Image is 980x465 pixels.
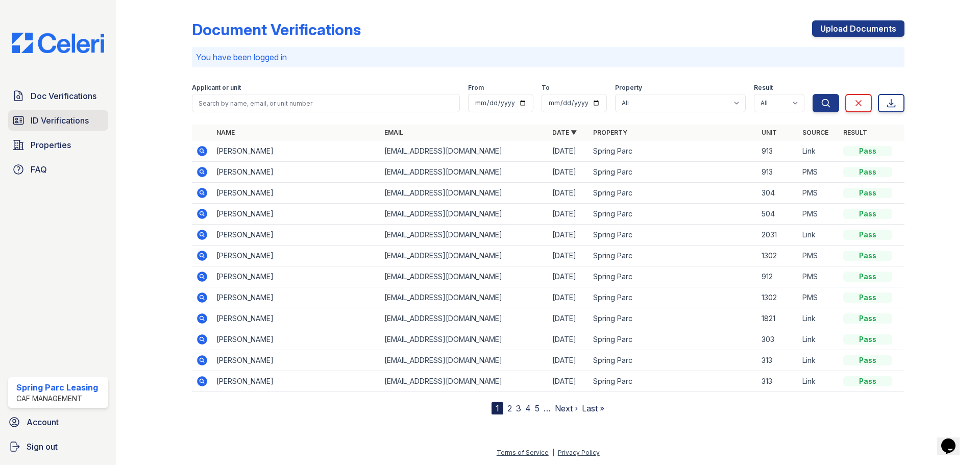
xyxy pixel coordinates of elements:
[212,246,380,266] td: [PERSON_NAME]
[525,403,531,413] a: 4
[31,163,47,176] span: FAQ
[589,141,757,162] td: Spring Parc
[212,329,380,350] td: [PERSON_NAME]
[843,313,892,324] div: Pass
[757,183,798,204] td: 304
[798,162,839,183] td: PMS
[843,209,892,219] div: Pass
[589,329,757,350] td: Spring Parc
[843,376,892,386] div: Pass
[16,394,98,404] div: CAF Management
[757,141,798,162] td: 913
[757,162,798,183] td: 913
[380,308,548,329] td: [EMAIL_ADDRESS][DOMAIN_NAME]
[757,350,798,371] td: 313
[212,371,380,392] td: [PERSON_NAME]
[757,266,798,287] td: 912
[212,287,380,308] td: [PERSON_NAME]
[552,129,577,136] a: Date ▼
[798,308,839,329] td: Link
[843,334,892,345] div: Pass
[548,329,589,350] td: [DATE]
[798,225,839,246] td: Link
[798,350,839,371] td: Link
[798,266,839,287] td: PMS
[380,162,548,183] td: [EMAIL_ADDRESS][DOMAIN_NAME]
[212,204,380,225] td: [PERSON_NAME]
[542,84,550,92] label: To
[31,90,96,102] span: Doc Verifications
[380,183,548,204] td: [EMAIL_ADDRESS][DOMAIN_NAME]
[548,204,589,225] td: [DATE]
[937,424,970,455] iframe: chat widget
[380,287,548,308] td: [EMAIL_ADDRESS][DOMAIN_NAME]
[555,403,578,413] a: Next ›
[548,308,589,329] td: [DATE]
[212,141,380,162] td: [PERSON_NAME]
[762,129,777,136] a: Unit
[548,350,589,371] td: [DATE]
[31,139,71,151] span: Properties
[802,129,828,136] a: Source
[548,287,589,308] td: [DATE]
[548,162,589,183] td: [DATE]
[757,204,798,225] td: 504
[843,146,892,156] div: Pass
[212,183,380,204] td: [PERSON_NAME]
[8,110,108,131] a: ID Verifications
[380,141,548,162] td: [EMAIL_ADDRESS][DOMAIN_NAME]
[589,350,757,371] td: Spring Parc
[798,246,839,266] td: PMS
[589,308,757,329] td: Spring Parc
[507,403,512,413] a: 2
[468,84,484,92] label: From
[798,183,839,204] td: PMS
[589,183,757,204] td: Spring Parc
[4,412,112,432] a: Account
[16,381,98,394] div: Spring Parc Leasing
[516,403,521,413] a: 3
[589,371,757,392] td: Spring Parc
[589,246,757,266] td: Spring Parc
[196,51,900,63] p: You have been logged in
[812,20,904,37] a: Upload Documents
[589,266,757,287] td: Spring Parc
[798,287,839,308] td: PMS
[380,204,548,225] td: [EMAIL_ADDRESS][DOMAIN_NAME]
[380,246,548,266] td: [EMAIL_ADDRESS][DOMAIN_NAME]
[548,183,589,204] td: [DATE]
[582,403,604,413] a: Last »
[497,449,549,456] a: Terms of Service
[380,371,548,392] td: [EMAIL_ADDRESS][DOMAIN_NAME]
[754,84,773,92] label: Result
[380,225,548,246] td: [EMAIL_ADDRESS][DOMAIN_NAME]
[212,225,380,246] td: [PERSON_NAME]
[843,272,892,282] div: Pass
[544,402,551,414] span: …
[757,329,798,350] td: 303
[843,251,892,261] div: Pass
[31,114,89,127] span: ID Verifications
[843,355,892,365] div: Pass
[757,287,798,308] td: 1302
[8,86,108,106] a: Doc Verifications
[192,84,241,92] label: Applicant or unit
[384,129,403,136] a: Email
[8,135,108,155] a: Properties
[548,246,589,266] td: [DATE]
[380,350,548,371] td: [EMAIL_ADDRESS][DOMAIN_NAME]
[798,329,839,350] td: Link
[757,308,798,329] td: 1821
[535,403,540,413] a: 5
[27,440,58,453] span: Sign out
[380,266,548,287] td: [EMAIL_ADDRESS][DOMAIN_NAME]
[615,84,642,92] label: Property
[798,141,839,162] td: Link
[757,225,798,246] td: 2031
[798,204,839,225] td: PMS
[843,188,892,198] div: Pass
[757,246,798,266] td: 1302
[843,292,892,303] div: Pass
[552,449,554,456] div: |
[192,20,361,39] div: Document Verifications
